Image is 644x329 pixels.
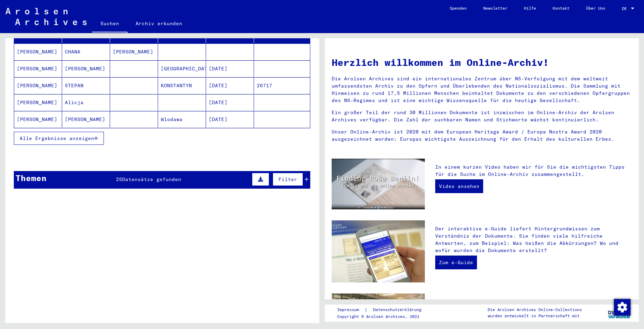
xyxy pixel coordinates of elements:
[332,220,425,282] img: eguide.jpg
[206,77,254,94] mat-cell: [DATE]
[614,299,631,316] img: Zustimmung ändern
[332,128,632,143] p: Unser Online-Archiv ist 2020 mit dem European Heritage Award / Europa Nostra Award 2020 ausgezeic...
[254,77,310,94] mat-cell: 26717
[110,43,158,60] mat-cell: [PERSON_NAME]
[14,132,104,145] button: Alle Ergebnisse anzeigen
[62,111,110,128] mat-cell: [PERSON_NAME]
[14,111,62,128] mat-cell: [PERSON_NAME]
[158,60,206,77] mat-cell: [GEOGRAPHIC_DATA]
[435,298,632,327] p: Zusätzlich zu Ihrer eigenen Recherche haben Sie die Möglichkeit, eine Anfrage an die Arolsen Arch...
[158,111,206,128] mat-cell: Wlodawa
[116,176,122,182] span: 25
[206,111,254,128] mat-cell: [DATE]
[20,135,94,141] span: Alle Ergebnisse anzeigen
[332,109,632,123] p: Ein großer Teil der rund 30 Millionen Dokumente ist inzwischen im Online-Archiv der Arolsen Archi...
[62,77,110,94] mat-cell: STEPAN
[332,55,632,70] h1: Herzlich willkommen im Online-Archiv!
[6,8,87,25] img: Arolsen_neg.svg
[14,43,62,60] mat-cell: [PERSON_NAME]
[488,307,582,313] p: Die Arolsen Archives Online-Collections
[435,179,483,193] a: Video ansehen
[279,176,297,182] span: Filter
[435,225,632,254] p: Der interaktive e-Guide liefert Hintergrundwissen zum Verständnis der Dokumente. Sie finden viele...
[122,176,181,182] span: Datensätze gefunden
[273,173,303,186] button: Filter
[435,163,632,178] p: In einem kurzen Video haben wir für Sie die wichtigsten Tipps für die Suche im Online-Archiv zusa...
[92,15,127,33] a: Suchen
[368,306,430,313] a: Datenschutzerklärung
[332,75,632,104] p: Die Arolsen Archives sind ein internationales Zentrum über NS-Verfolgung mit dem weltweit umfasse...
[337,306,430,313] div: |
[488,313,582,319] p: wurden entwickelt in Partnerschaft mit
[337,313,430,320] p: Copyright © Arolsen Archives, 2021
[62,60,110,77] mat-cell: [PERSON_NAME]
[206,94,254,111] mat-cell: [DATE]
[332,159,425,209] img: video.jpg
[14,60,62,77] mat-cell: [PERSON_NAME]
[337,306,364,313] a: Impressum
[435,256,477,269] a: Zum e-Guide
[622,6,630,11] span: DE
[158,77,206,94] mat-cell: KONSTANTYN
[14,94,62,111] mat-cell: [PERSON_NAME]
[16,172,47,184] div: Themen
[14,77,62,94] mat-cell: [PERSON_NAME]
[206,60,254,77] mat-cell: [DATE]
[606,304,632,321] img: yv_logo.png
[614,299,630,315] div: Zustimmung ändern
[62,94,110,111] mat-cell: Alicja
[127,15,191,32] a: Archiv erkunden
[62,43,110,60] mat-cell: CHANA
